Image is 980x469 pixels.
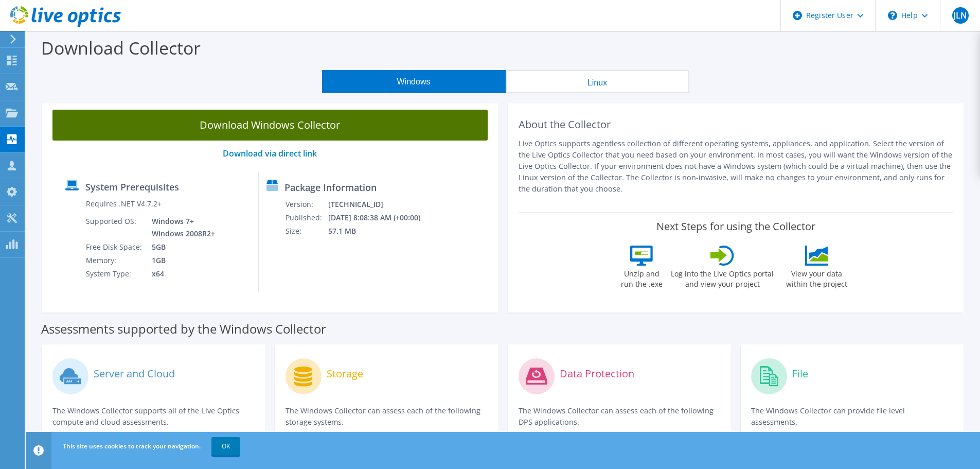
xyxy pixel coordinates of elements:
[328,198,434,211] td: [TECHNICAL_ID]
[144,267,217,281] td: x64
[285,198,328,211] td: Version:
[285,224,328,238] td: Size:
[52,405,255,428] p: The Windows Collector supports all of the Live Optics compute and cloud assessments.
[85,182,179,192] label: System Prerequisites
[41,36,201,60] label: Download Collector
[223,148,317,159] a: Download via direct link
[888,11,897,20] svg: \n
[41,324,326,334] label: Assessments supported by the Windows Collector
[952,7,969,24] span: JLN
[85,215,144,240] td: Supported OS:
[144,215,217,240] td: Windows 7+ Windows 2008R2+
[519,138,954,195] p: Live Optics supports agentless collection of different operating systems, appliances, and applica...
[63,442,201,450] span: This site uses cookies to track your navigation.
[85,254,144,267] td: Memory:
[286,405,488,428] p: The Windows Collector can assess each of the following storage systems.
[751,405,953,428] p: The Windows Collector can provide file level assessments.
[322,70,506,93] button: Windows
[94,369,175,379] label: Server and Cloud
[144,240,217,254] td: 5GB
[285,211,328,224] td: Published:
[327,369,363,379] label: Storage
[86,199,162,209] label: Requires .NET V4.7.2+
[519,405,721,428] p: The Windows Collector can assess each of the following DPS applications.
[779,266,853,289] label: View your data within the project
[618,266,665,289] label: Unzip and run the .exe
[52,110,488,141] a: Download Windows Collector
[211,437,240,456] a: OK
[85,240,144,254] td: Free Disk Space:
[85,267,144,281] td: System Type:
[144,254,217,267] td: 1GB
[560,369,634,379] label: Data Protection
[284,182,377,193] label: Package Information
[328,211,434,224] td: [DATE] 8:08:38 AM (+00:00)
[519,118,954,131] h2: About the Collector
[670,266,774,289] label: Log into the Live Optics portal and view your project
[656,220,815,233] label: Next Steps for using the Collector
[792,369,808,379] label: File
[328,224,434,238] td: 57.1 MB
[506,70,689,93] button: Linux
